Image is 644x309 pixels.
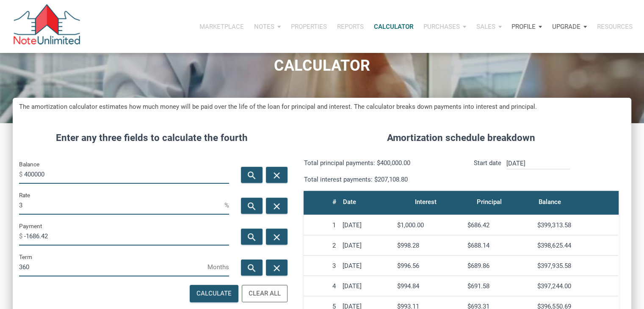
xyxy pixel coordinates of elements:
[6,57,638,74] h1: CALCULATOR
[307,262,336,270] div: 3
[547,14,592,39] button: Upgrade
[19,257,207,276] input: Term
[297,131,625,145] h4: Amortization schedule breakdown
[597,23,633,30] p: Resources
[467,262,531,270] div: $689.86
[477,196,502,208] div: Principal
[19,221,42,231] label: Payment
[343,196,356,208] div: Date
[307,221,336,229] div: 1
[332,14,369,39] button: Reports
[343,282,390,290] div: [DATE]
[19,102,625,112] h5: The amortization calculator estimates how much money will be paid over the life of the loan for p...
[343,242,390,249] div: [DATE]
[19,159,39,169] label: Balance
[247,170,257,181] i: search
[247,232,257,243] i: search
[397,221,461,229] div: $1,000.00
[537,282,615,290] div: $397,244.00
[552,23,580,30] p: Upgrade
[304,174,455,185] p: Total interest payments: $207,108.80
[415,196,437,208] div: Interest
[19,252,32,262] label: Term
[291,23,327,30] p: Properties
[506,14,547,39] button: Profile
[343,262,390,270] div: [DATE]
[343,221,390,229] div: [DATE]
[539,196,561,208] div: Balance
[19,190,30,200] label: Rate
[511,23,536,30] p: Profile
[537,242,615,249] div: $398,625.44
[266,259,287,276] button: close
[19,196,224,215] input: Rate
[337,23,364,30] p: Reports
[272,263,282,273] i: close
[467,282,531,290] div: $691.58
[272,170,282,181] i: close
[266,198,287,214] button: close
[19,131,285,145] h4: Enter any three fields to calculate the fourth
[332,196,336,208] div: #
[537,221,615,229] div: $399,313.58
[247,201,257,212] i: search
[304,158,455,168] p: Total principal payments: $400,000.00
[266,167,287,183] button: close
[397,242,461,249] div: $998.28
[247,263,257,273] i: search
[207,260,229,274] span: Months
[13,4,81,49] img: NoteUnlimited
[272,201,282,212] i: close
[199,23,244,30] p: Marketplace
[24,165,229,184] input: Balance
[474,158,501,185] p: Start date
[224,199,229,212] span: %
[196,289,232,298] div: Calculate
[397,282,461,290] div: $994.84
[467,221,531,229] div: $686.42
[249,289,281,298] div: Clear All
[19,229,24,243] span: $
[592,14,638,39] button: Resources
[19,168,24,181] span: $
[190,285,238,302] button: Calculate
[241,167,263,183] button: search
[194,14,249,39] button: Marketplace
[272,232,282,243] i: close
[242,285,287,302] button: Clear All
[537,262,615,270] div: $397,935.58
[241,229,263,245] button: search
[241,259,263,276] button: search
[374,23,413,30] p: Calculator
[307,242,336,249] div: 2
[241,198,263,214] button: search
[266,229,287,245] button: close
[369,14,418,39] a: Calculator
[286,14,332,39] button: Properties
[24,226,229,246] input: Payment
[467,242,531,249] div: $688.14
[307,282,336,290] div: 4
[397,262,461,270] div: $996.56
